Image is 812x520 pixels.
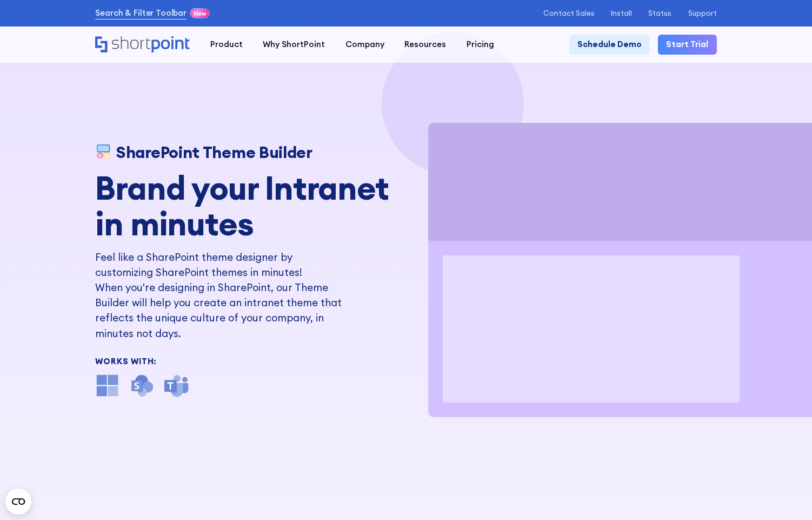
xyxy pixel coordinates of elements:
[95,373,119,398] img: microsoft office icon
[648,9,671,17] a: Status
[688,9,717,17] a: Support
[345,38,384,51] div: Company
[467,38,494,51] div: Pricing
[95,36,190,54] a: Home
[658,35,716,55] a: Start Trial
[5,489,31,515] button: Open CMP widget
[611,9,632,17] a: Install
[164,373,189,398] img: microsoft teams icon
[130,373,154,398] img: SharePoint icon
[543,9,595,17] a: Contact Sales
[252,35,335,55] a: Why ShortPoint
[200,35,253,55] a: Product
[210,38,243,51] div: Product
[95,7,187,19] a: Search & Filter Toolbar
[335,35,395,55] a: Company
[404,38,446,51] div: Resources
[116,143,312,162] h1: SharePoint Theme Builder
[758,468,812,520] iframe: Chat Widget
[758,468,812,520] div: Chatwidget
[456,35,504,55] a: Pricing
[394,35,456,55] a: Resources
[95,357,400,365] div: Works With:
[263,38,325,51] div: Why ShortPoint
[95,167,388,244] strong: Brand your Intranet in minutes
[95,249,347,280] h2: Feel like a SharePoint theme designer by customizing SharePoint themes in minutes!
[569,35,650,55] a: Schedule Demo
[95,280,347,341] p: When you're designing in SharePoint, our Theme Builder will help you create an intranet theme tha...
